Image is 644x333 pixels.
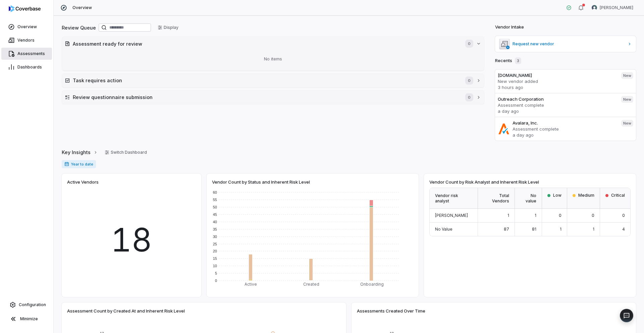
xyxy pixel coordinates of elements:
[478,188,515,209] div: Total Vendors
[154,22,182,33] button: Display
[560,227,561,232] span: 1
[73,77,459,84] h2: Task requires action
[101,147,151,157] button: Switch Dashboard
[1,61,52,73] a: Dashboards
[515,57,521,64] span: 3
[622,227,625,232] span: 4
[62,37,484,50] button: Assessment ready for review0
[213,242,217,246] text: 25
[498,84,616,90] p: 3 hours ago
[430,188,478,209] div: Vendor risk analyst
[213,249,217,253] text: 20
[621,72,633,79] span: New
[213,190,217,194] text: 60
[592,213,594,218] span: 0
[213,227,217,231] text: 35
[213,235,217,239] text: 30
[498,108,616,114] p: a day ago
[535,213,536,218] span: 1
[498,78,616,84] p: New vendor added
[357,308,425,314] span: Assessments Created Over Time
[62,24,96,31] h2: Review Queue
[435,227,452,232] span: No Value
[504,227,509,232] span: 87
[212,179,310,185] span: Vendor Count by Status and Inherent Risk Level
[111,216,152,264] span: 18
[465,40,473,48] span: 0
[213,205,217,209] text: 50
[1,34,52,46] a: Vendors
[17,38,35,43] span: Vendors
[213,264,217,268] text: 10
[17,24,37,30] span: Overview
[72,5,92,10] span: Overview
[3,299,51,311] a: Configuration
[62,149,91,156] span: Key Insights
[622,213,625,218] span: 0
[592,5,597,10] img: Adeola Ajiginni avatar
[213,256,217,260] text: 15
[65,50,481,68] div: No items
[67,308,185,314] span: Assessment Count by Created At and Inherent Risk Level
[3,312,51,326] button: Minimize
[621,96,633,103] span: New
[429,179,539,185] span: Vendor Count by Risk Analyst and Inherent Risk Level
[213,212,217,217] text: 45
[60,145,100,159] button: Key Insights
[515,188,542,209] div: No value
[600,5,633,10] span: [PERSON_NAME]
[532,227,536,232] span: 81
[495,57,521,64] h2: Recents
[611,193,625,198] span: Critical
[213,220,217,224] text: 40
[67,179,99,185] span: Active Vendors
[513,126,616,132] p: Assessment complete
[495,24,524,31] h2: Vendor Intake
[1,21,52,33] a: Overview
[578,193,594,198] span: Medium
[20,316,38,322] span: Minimize
[73,94,459,101] h2: Review questionnaire submission
[513,41,625,47] span: Request new vendor
[593,227,594,232] span: 1
[495,117,636,141] a: Avalara, Inc.Assessment completea day agoNew
[495,93,636,117] a: Outreach CorporationAssessment completea day agoNew
[19,302,46,307] span: Configuration
[498,96,616,102] h3: Outreach Corporation
[215,271,217,275] text: 5
[17,64,42,70] span: Dashboards
[17,51,45,56] span: Assessments
[559,213,561,218] span: 0
[62,160,96,168] span: Year to date
[495,69,636,93] a: [DOMAIN_NAME]New vendor added3 hours agoNew
[62,145,98,159] a: Key Insights
[588,3,637,13] button: Adeola Ajiginni avatar[PERSON_NAME]
[553,193,561,198] span: Low
[465,77,473,85] span: 0
[513,120,616,126] h3: Avalara, Inc.
[621,120,633,127] span: New
[435,213,468,218] span: [PERSON_NAME]
[62,74,484,87] button: Task requires action0
[64,162,69,166] svg: Date range for report
[465,93,473,101] span: 0
[513,132,616,138] p: a day ago
[507,213,509,218] span: 1
[498,102,616,108] p: Assessment complete
[215,279,217,283] text: 0
[9,5,41,12] img: logo-D7KZi-bG.svg
[1,48,52,60] a: Assessments
[73,40,459,47] h2: Assessment ready for review
[498,72,616,78] h3: [DOMAIN_NAME]
[62,91,484,104] button: Review questionnaire submission0
[495,36,636,52] a: Request new vendor
[213,198,217,202] text: 55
